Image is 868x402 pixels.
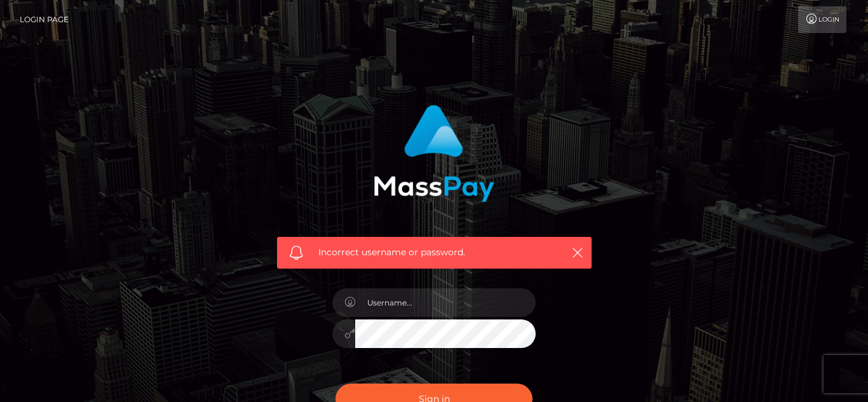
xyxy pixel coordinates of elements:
span: Incorrect username or password. [318,246,550,259]
input: Username... [355,288,536,317]
a: Login [798,6,846,33]
a: Login Page [20,6,69,33]
img: MassPay Login [374,105,494,202]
